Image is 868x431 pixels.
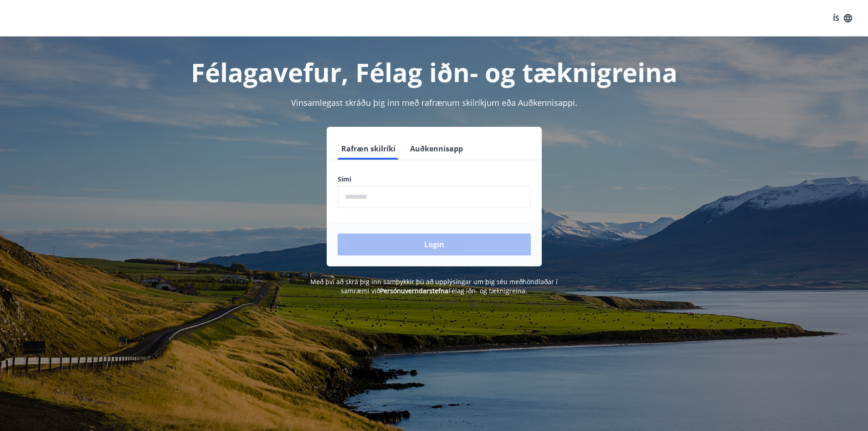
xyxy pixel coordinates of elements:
a: Persónuverndarstefna [380,286,448,295]
span: Vinsamlegast skráðu þig inn með rafrænum skilríkjum eða Auðkennisappi. [291,97,577,108]
label: Sími [338,175,531,184]
button: Auðkennisapp [406,138,467,160]
button: Rafræn skilríki [338,138,399,160]
button: ÍS [828,10,857,26]
h1: Félagavefur, Félag iðn- og tæknigreina [117,55,751,89]
span: Með því að skrá þig inn samþykkir þú að upplýsingar um þig séu meðhöndlaðar í samræmi við Félag i... [310,277,558,295]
